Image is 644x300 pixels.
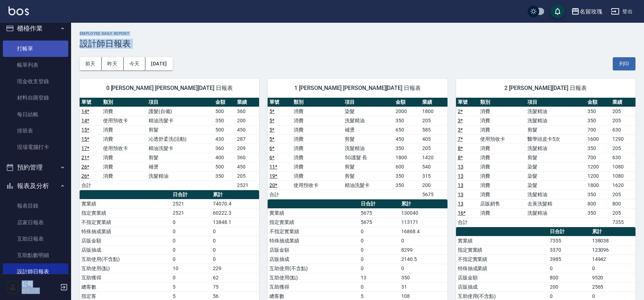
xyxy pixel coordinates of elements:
td: 店販銷售 [478,199,526,208]
td: 剪髮 [147,125,214,134]
td: 店販抽成 [268,255,359,264]
td: 2000 [394,107,420,116]
a: 13 [458,192,463,197]
td: 16868.4 [399,227,447,236]
td: 0 [359,245,399,255]
td: 不指定實業績 [456,255,548,264]
th: 單號 [268,98,292,107]
td: 200 [235,116,259,125]
td: 互助使用(點) [80,264,171,273]
td: 1200 [586,171,611,181]
td: 229 [211,264,259,273]
td: 205 [611,107,635,116]
td: 7355 [611,218,635,227]
td: 360 [235,153,259,162]
td: 剪髮 [147,153,214,162]
td: 消費 [292,116,343,125]
span: 0 [PERSON_NAME] [PERSON_NAME][DATE] 日報表 [88,85,251,92]
a: 帳單列表 [3,57,68,73]
a: 每日結帳 [3,106,68,123]
td: 31 [399,282,447,291]
td: 10 [171,264,211,273]
td: 精油洗髮卡 [147,144,214,153]
td: 消費 [292,162,343,171]
td: 特殊抽成業績 [456,264,548,273]
td: 總客數 [80,282,171,291]
button: 名留玫瑰 [568,4,605,19]
td: 合計 [268,190,292,199]
img: Person [6,280,20,294]
td: 1620 [611,181,635,190]
td: 店販抽成 [80,245,171,255]
td: 店販金額 [80,236,171,245]
td: 0 [359,255,399,264]
td: 200 [420,181,447,190]
td: 0 [211,255,259,264]
button: 列印 [613,57,635,70]
td: 消費 [101,153,147,162]
a: 13 [458,164,463,170]
td: 205 [235,171,259,181]
th: 累計 [590,227,635,236]
td: 205 [611,116,635,125]
td: 400 [214,153,235,162]
td: 350 [214,116,235,125]
a: 店家日報表 [3,214,68,231]
td: 消費 [478,125,526,134]
td: 9520 [590,273,635,282]
td: 0 [171,236,211,245]
th: 業績 [611,98,635,107]
td: 消費 [101,171,147,181]
td: 450 [235,162,259,171]
a: 報表目錄 [3,198,68,214]
a: 互助點數明細 [3,247,68,263]
td: 75 [211,282,259,291]
td: 209 [235,144,259,153]
th: 日合計 [548,227,590,236]
a: 現場電腦打卡 [3,139,68,155]
td: 補燙 [147,162,214,171]
td: 585 [420,125,447,134]
td: 店販金額 [456,273,548,282]
td: 0 [359,264,399,273]
td: 剪髮 [526,153,586,162]
td: 指定實業績 [456,245,548,255]
td: 205 [420,116,447,125]
td: 沁透舒柔洗(活動) [147,134,214,144]
td: 0 [171,218,211,227]
h5: 公司 [22,280,58,288]
th: 金額 [586,98,611,107]
td: 540 [420,162,447,171]
td: 450 [235,125,259,134]
td: 350 [394,171,420,181]
div: 名留玫瑰 [580,7,602,16]
td: 洗髮精油 [343,116,394,125]
td: 350 [394,116,420,125]
td: 650 [394,125,420,134]
td: 消費 [292,134,343,144]
td: 消費 [292,171,343,181]
td: 互助獲得 [80,273,171,282]
td: 洗髮精油 [147,171,214,181]
td: 實業績 [80,199,171,208]
td: 消費 [101,107,147,116]
td: 0 [548,264,590,273]
td: 1420 [420,153,447,162]
td: 使用預收卡 [101,144,147,153]
a: 設計師日報表 [3,263,68,280]
td: 1080 [611,171,635,181]
td: 0 [211,245,259,255]
td: 消費 [478,107,526,116]
td: 5675 [359,208,399,218]
th: 業績 [235,98,259,107]
a: 13 [458,173,463,179]
th: 類別 [101,98,147,107]
th: 業績 [420,98,447,107]
td: 消費 [478,116,526,125]
button: [DATE] [145,57,172,70]
td: 0 [171,255,211,264]
td: 1800 [420,107,447,116]
td: 店販抽成 [456,282,548,291]
th: 類別 [478,98,526,107]
table: a dense table [80,98,259,190]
